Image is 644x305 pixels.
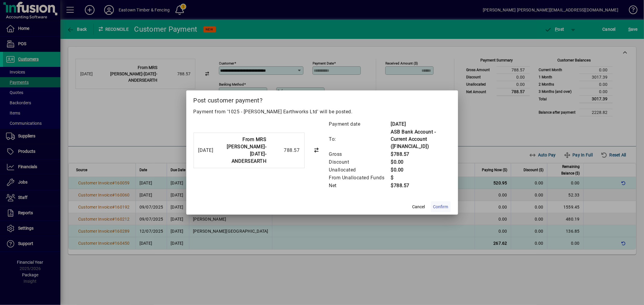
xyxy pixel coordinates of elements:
td: Payment date [329,120,391,128]
td: $0.00 [391,158,451,166]
div: 788.57 [270,147,300,154]
td: Net [329,182,391,190]
h2: Post customer payment? [186,90,458,108]
button: Cancel [409,201,428,212]
td: To: [329,128,391,150]
span: Cancel [412,204,425,210]
td: Discount [329,158,391,166]
div: [DATE] [198,147,214,154]
td: $ [391,174,451,182]
td: $788.57 [391,150,451,158]
td: Gross [329,150,391,158]
strong: From MRS [PERSON_NAME]-[DATE]-ANDERSEARTH [227,137,267,164]
td: $0.00 [391,166,451,174]
td: Unallocated [329,166,391,174]
td: $788.57 [391,182,451,190]
td: ASB Bank Account - Current Account ([FINANCIAL_ID]) [391,128,451,150]
button: Confirm [431,201,451,212]
p: Payment from '1025 - [PERSON_NAME] Earthworks Ltd' will be posted. [194,108,451,115]
td: [DATE] [391,120,451,128]
td: From Unallocated Funds [329,174,391,182]
span: Confirm [433,204,448,210]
